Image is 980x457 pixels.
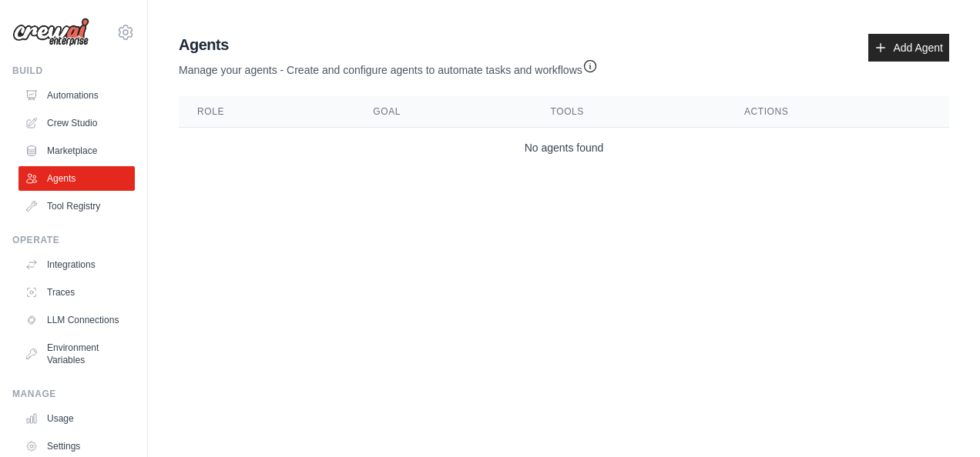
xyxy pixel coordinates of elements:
[18,280,135,305] a: Traces
[179,128,949,168] td: No agents found
[18,83,135,108] a: Automations
[354,96,532,128] th: Goal
[12,65,135,77] div: Build
[179,34,598,55] h2: Agents
[12,388,135,400] div: Manage
[868,34,949,62] a: Add Agent
[532,96,726,128] th: Tools
[179,55,598,78] p: Manage your agents - Create and configure agents to automate tasks and workflows
[18,194,135,218] a: Tool Registry
[18,111,135,135] a: Crew Studio
[18,406,135,431] a: Usage
[18,166,135,191] a: Agents
[18,138,135,163] a: Marketplace
[18,252,135,277] a: Integrations
[12,18,89,47] img: Logo
[726,96,949,128] th: Actions
[179,96,354,128] th: Role
[12,234,135,246] div: Operate
[18,308,135,332] a: LLM Connections
[18,335,135,372] a: Environment Variables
